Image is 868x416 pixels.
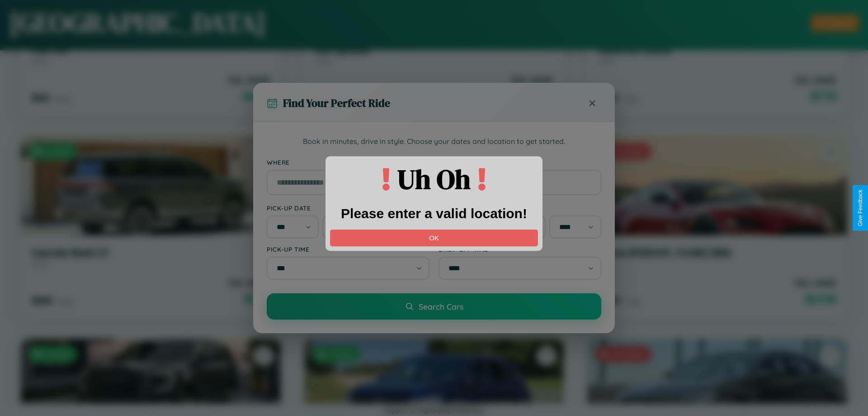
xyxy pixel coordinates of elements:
[267,158,601,166] label: Where
[267,204,429,212] label: Pick-up Date
[439,204,601,212] label: Drop-off Date
[283,96,390,110] h3: Find Your Perfect Ride
[419,301,463,311] span: Search Cars
[267,245,429,253] label: Pick-up Time
[267,136,601,148] p: Book in minutes, drive in style. Choose your dates and location to get started.
[439,245,601,253] label: Drop-off Time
